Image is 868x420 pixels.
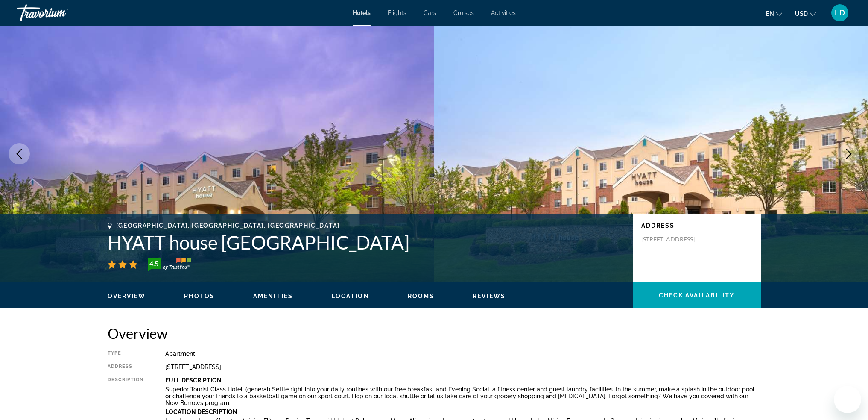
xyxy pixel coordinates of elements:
button: User Menu [829,4,851,22]
div: [STREET_ADDRESS] [165,364,761,370]
button: Previous image [9,143,30,164]
div: Apartment [165,350,761,357]
button: Location [331,292,369,300]
span: Check Availability [659,292,735,299]
a: Activities [491,9,516,16]
p: Superior Tourist Class Hotel. (general) Settle right into your daily routines with our free break... [165,386,761,406]
span: Location [331,293,369,300]
button: Change currency [795,7,816,20]
h2: Overview [108,325,761,342]
div: 4.5 [146,258,163,269]
a: Cars [424,9,436,16]
button: Amenities [253,292,293,300]
span: Amenities [253,293,293,300]
span: USD [795,10,808,17]
span: [GEOGRAPHIC_DATA], [GEOGRAPHIC_DATA], [GEOGRAPHIC_DATA] [116,222,340,229]
p: Address [641,222,752,229]
button: Overview [108,292,146,300]
span: Reviews [473,293,506,300]
span: Photos [184,293,215,300]
p: [STREET_ADDRESS] [641,235,710,243]
a: Cruises [453,9,474,16]
a: Flights [388,9,406,16]
span: en [766,10,774,17]
span: Rooms [408,293,435,300]
button: Rooms [408,292,435,300]
b: Location Description [165,408,237,415]
div: Address [108,364,144,370]
button: Change language [766,7,782,20]
iframe: Button to launch messaging window [834,386,861,413]
b: Full Description [165,377,222,384]
button: Next image [838,143,859,164]
a: Hotels [353,9,371,16]
button: Photos [184,292,215,300]
img: trustyou-badge-hor.svg [148,258,191,271]
button: Check Availability [633,282,761,308]
span: LD [835,9,845,17]
span: Overview [108,293,146,300]
a: Travorium [17,2,102,24]
h1: HYATT house [GEOGRAPHIC_DATA] [108,231,624,253]
div: Type [108,350,144,357]
button: Reviews [473,292,506,300]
